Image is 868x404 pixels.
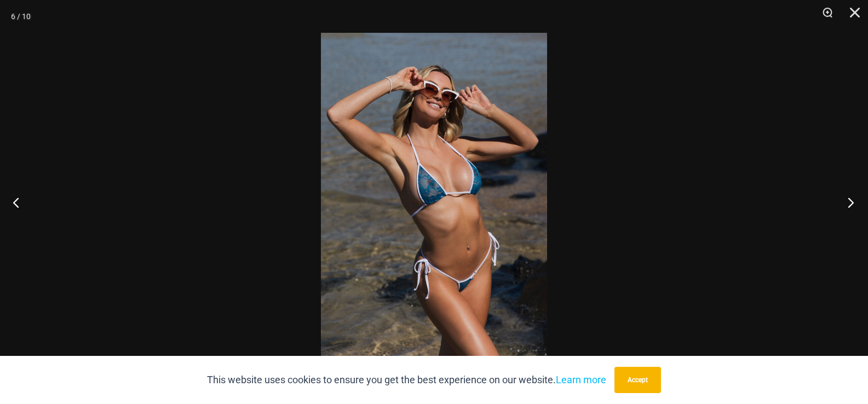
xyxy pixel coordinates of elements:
[556,374,606,385] a: Learn more
[614,367,661,393] button: Accept
[207,372,606,388] p: This website uses cookies to ensure you get the best experience on our website.
[11,8,31,25] div: 6 / 10
[827,175,868,230] button: Next
[321,33,547,371] img: Waves Breaking Ocean 312 Top 456 Bottom 06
